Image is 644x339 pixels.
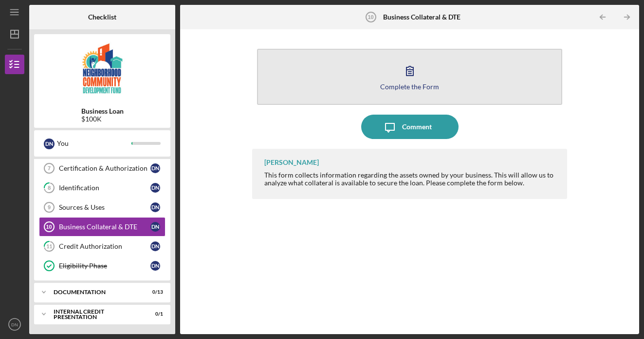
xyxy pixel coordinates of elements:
[39,159,166,178] a: 7Certification & AuthorizationDN
[39,178,166,198] a: 8IdentificationDN
[402,115,432,139] div: Comment
[150,202,160,212] div: D N
[46,243,52,250] tspan: 11
[5,315,24,334] button: DN
[150,241,160,251] div: D N
[34,39,170,98] img: Product logo
[59,203,150,211] div: Sources & Uses
[368,14,373,20] tspan: 10
[380,83,439,90] div: Complete the Form
[54,309,139,320] div: Internal Credit Presentation
[81,107,124,115] b: Business Loan
[57,135,131,152] div: You
[39,256,166,276] a: Eligibility PhaseDN
[11,322,18,327] text: DN
[54,289,139,295] div: documentation
[361,115,459,139] button: Comment
[264,159,319,166] div: [PERSON_NAME]
[39,198,166,217] a: 9Sources & UsesDN
[48,204,51,210] tspan: 9
[59,223,150,231] div: Business Collateral & DTE
[39,237,166,256] a: 11Credit AuthorizationDN
[257,49,562,105] button: Complete the Form
[150,261,160,271] div: D N
[48,165,51,171] tspan: 7
[59,164,150,172] div: Certification & Authorization
[39,217,166,237] a: 10Business Collateral & DTEDN
[88,13,116,21] b: Checklist
[48,185,51,191] tspan: 8
[150,183,160,193] div: D N
[146,289,163,295] div: 0 / 13
[44,139,55,149] div: D N
[383,13,460,21] b: Business Collateral & DTE
[150,222,160,232] div: D N
[46,224,52,230] tspan: 10
[59,262,150,270] div: Eligibility Phase
[264,171,557,187] div: This form collects information regarding the assets owned by your business. This will allow us to...
[59,242,150,250] div: Credit Authorization
[81,115,124,123] div: $100K
[150,163,160,173] div: D N
[59,184,150,192] div: Identification
[146,311,163,317] div: 0 / 1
